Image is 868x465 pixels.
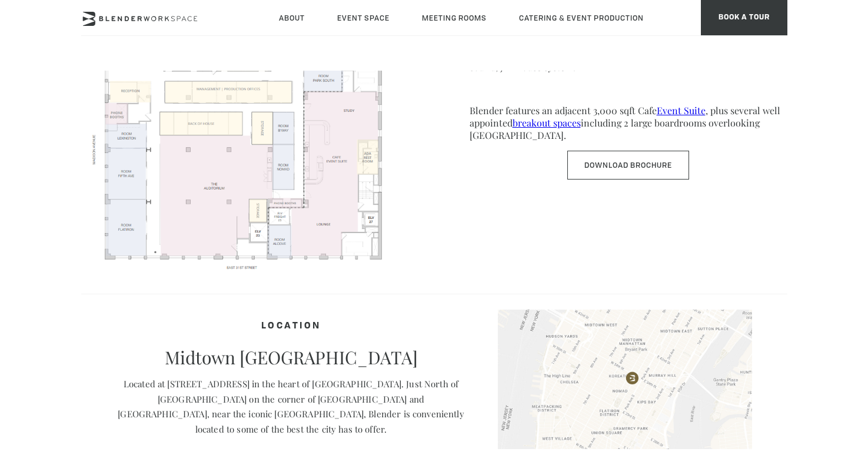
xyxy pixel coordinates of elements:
[498,310,752,450] img: blender-map.jpg
[656,314,868,465] iframe: Chat Widget
[117,347,466,368] p: Midtown [GEOGRAPHIC_DATA]
[470,104,787,141] p: Blender features an adjacent 3,000 sqft Cafe , plus several well appointed including 2 large boar...
[567,151,689,180] a: Download Brochure
[657,104,706,117] a: Event Suite
[513,117,581,129] a: breakout spaces
[117,377,466,437] p: Located at [STREET_ADDRESS] in the heart of [GEOGRAPHIC_DATA]. Just North of [GEOGRAPHIC_DATA] on...
[117,315,466,338] h4: Location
